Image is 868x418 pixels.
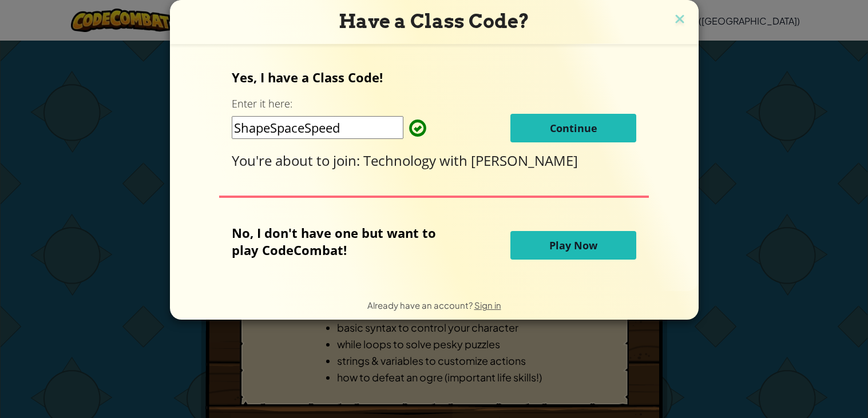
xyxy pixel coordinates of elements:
span: [PERSON_NAME] [471,151,578,170]
span: Have a Class Code? [339,10,529,33]
button: Play Now [510,231,636,260]
span: Continue [550,121,597,135]
span: You're about to join: [232,151,363,170]
button: Continue [510,114,636,142]
p: No, I don't have one but want to play CodeCombat! [232,224,453,258]
a: Sign in [474,300,501,310]
span: with [439,151,471,170]
span: Already have an account? [367,300,474,310]
span: Technology [363,151,439,170]
img: close icon [672,11,687,29]
label: Enter it here: [232,97,292,111]
span: Play Now [549,238,597,252]
p: Yes, I have a Class Code! [232,69,636,86]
